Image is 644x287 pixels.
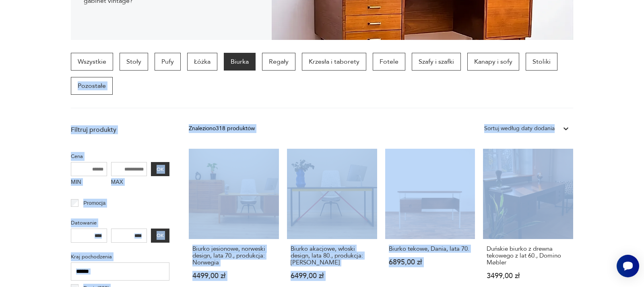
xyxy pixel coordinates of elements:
[71,252,169,261] p: Kraj pochodzenia
[187,53,217,71] a: Łóżka
[526,53,557,71] a: Stoliki
[389,259,472,266] p: 6895,00 zł
[373,53,405,71] a: Fotele
[412,53,461,71] a: Szafy i szafki
[71,176,107,189] label: MIN
[617,255,639,277] iframe: Smartsupp widget button
[302,53,366,71] a: Krzesła i taborety
[111,176,147,189] label: MAX
[151,229,169,243] button: OK
[262,53,295,71] a: Regały
[83,199,105,208] p: Promocja
[71,218,169,227] p: Datowanie
[389,245,472,252] h3: Biurko tekowe, Dania, lata 70.
[71,53,113,71] a: Wszystkie
[192,245,275,266] h3: Biurko jesionowe, norweski design, lata 70., produkcja: Norwegia
[71,152,169,161] p: Cena
[71,125,169,134] p: Filtruj produkty
[487,272,570,279] p: 3499,00 zł
[291,272,374,279] p: 6499,00 zł
[224,53,256,71] a: Biurka
[291,245,374,266] h3: Biurko akacjowe, włoski design, lata 80., produkcja: [PERSON_NAME]
[487,245,570,266] h3: Duńskie biurko z drewna tekowego z lat 60., Domino Møbler
[189,124,255,133] div: Znaleziono 318 produktów
[71,77,113,95] a: Pozostałe
[484,124,555,133] div: Sortuj według daty dodania
[120,53,148,71] a: Stoły
[192,272,275,279] p: 4499,00 zł
[155,53,181,71] a: Pufy
[467,53,519,71] a: Kanapy i sofy
[151,162,169,176] button: OK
